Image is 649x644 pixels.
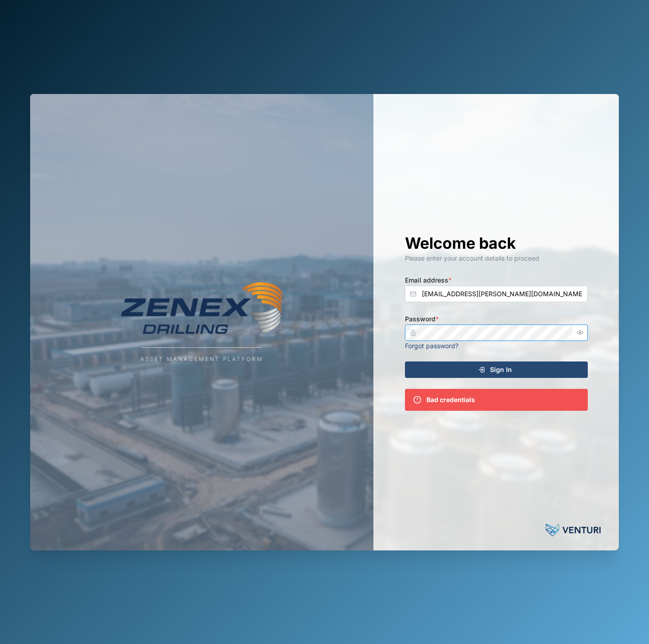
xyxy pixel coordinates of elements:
[405,314,439,324] label: Password
[405,233,588,253] h1: Welcome back
[405,275,452,285] label: Email address
[405,361,588,378] button: Sign In
[490,362,512,377] span: Sign In
[405,253,588,263] div: Please enter your account details to proceed
[405,286,588,302] input: Enter your email
[426,395,475,405] div: Bad credentials
[546,521,601,539] img: Venturi
[111,281,293,335] img: Company Logo
[140,355,263,364] div: Asset Management Platform
[405,342,458,350] a: Forgot password?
